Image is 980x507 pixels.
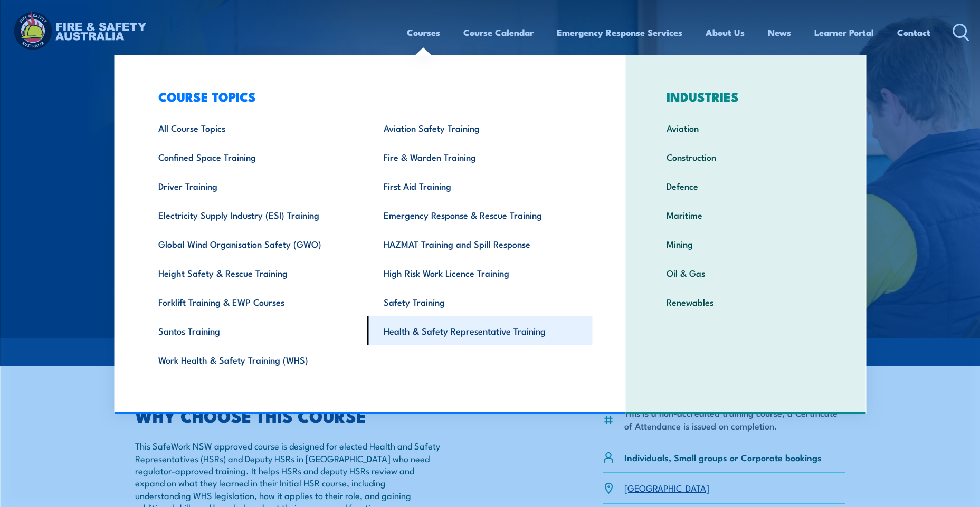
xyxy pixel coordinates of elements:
[463,18,534,46] a: Course Calendar
[367,258,593,287] a: High Risk Work Licence Training
[142,113,367,142] a: All Course Topics
[367,113,593,142] a: Aviation Safety Training
[706,18,745,46] a: About Us
[897,18,930,46] a: Contact
[142,345,367,374] a: Work Health & Safety Training (WHS)
[650,258,842,287] a: Oil & Gas
[367,287,593,316] a: Safety Training
[650,113,842,142] a: Aviation
[142,258,367,287] a: Height Safety & Rescue Training
[624,407,845,432] li: This is a non-accredited training course, a Certificate of Attendance is issued on completion.
[142,200,367,229] a: Electricity Supply Industry (ESI) Training
[142,171,367,200] a: Driver Training
[407,18,440,46] a: Courses
[624,451,822,463] p: Individuals, Small groups or Corporate bookings
[650,142,842,171] a: Construction
[142,89,593,104] h3: COURSE TOPICS
[650,287,842,316] a: Renewables
[142,142,367,171] a: Confined Space Training
[142,316,367,345] a: Santos Training
[367,171,593,200] a: First Aid Training
[142,229,367,258] a: Global Wind Organisation Safety (GWO)
[367,229,593,258] a: HAZMAT Training and Spill Response
[650,229,842,258] a: Mining
[650,89,842,104] h3: INDUSTRIES
[768,18,791,46] a: News
[557,18,682,46] a: Emergency Response Services
[135,408,443,423] h2: WHY CHOOSE THIS COURSE
[367,142,593,171] a: Fire & Warden Training
[367,316,593,345] a: Health & Safety Representative Training
[624,481,709,494] a: [GEOGRAPHIC_DATA]
[650,200,842,229] a: Maritime
[650,171,842,200] a: Defence
[142,287,367,316] a: Forklift Training & EWP Courses
[814,18,874,46] a: Learner Portal
[367,200,593,229] a: Emergency Response & Rescue Training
